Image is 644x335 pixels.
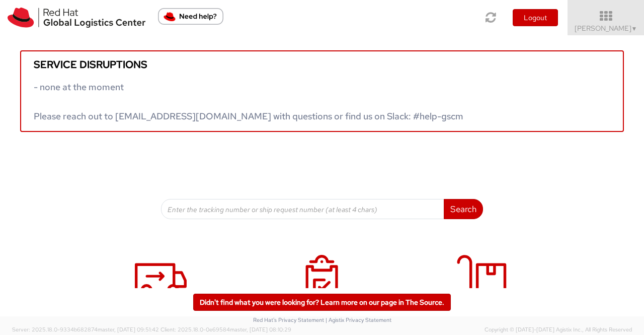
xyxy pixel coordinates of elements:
img: rh-logistics-00dfa346123c4ec078e1.svg [8,8,145,28]
a: | Agistix Privacy Statement [326,316,391,323]
span: [PERSON_NAME] [575,24,637,33]
span: Copyright © [DATE]-[DATE] Agistix Inc., All Rights Reserved [485,326,632,334]
span: Server: 2025.18.0-9334b682874 [12,326,159,333]
span: Client: 2025.18.0-0e69584 [160,326,291,333]
span: master, [DATE] 09:51:42 [98,326,159,333]
button: Need help? [158,8,223,25]
a: Red Hat's Privacy Statement [253,316,324,323]
input: Enter the tracking number or ship request number (at least 4 chars) [161,199,444,219]
a: Didn't find what you were looking for? Learn more on our page in The Source. [193,294,451,311]
a: Service disruptions - none at the moment Please reach out to [EMAIL_ADDRESS][DOMAIN_NAME] with qu... [20,50,624,132]
span: master, [DATE] 08:10:29 [230,326,291,333]
span: ▼ [631,25,637,33]
span: - none at the moment Please reach out to [EMAIL_ADDRESS][DOMAIN_NAME] with questions or find us o... [34,81,463,122]
button: Search [444,199,483,219]
h5: Service disruptions [34,59,610,70]
button: Logout [513,9,558,26]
